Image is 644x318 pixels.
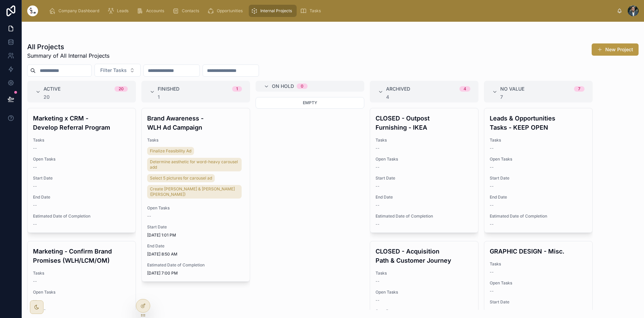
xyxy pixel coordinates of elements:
[376,156,473,162] span: Open Tasks
[33,289,130,295] span: Open Tasks
[33,114,130,132] h4: Marketing x CRM - Develop Referral Program
[310,8,321,14] span: Tasks
[150,148,191,154] span: Finalize Feasibility Ad
[146,8,164,14] span: Accounts
[298,5,326,17] a: Tasks
[27,42,109,52] h1: All Projects
[33,222,37,227] span: --
[490,269,494,275] span: --
[376,194,473,200] span: End Date
[490,247,587,256] h4: GRAPHIC DESIGN - Misc.
[490,137,587,143] span: Tasks
[272,83,294,90] span: On Hold
[217,8,243,14] span: Opportunities
[105,5,133,17] a: Leads
[119,86,124,92] div: 20
[376,247,473,265] h4: CLOSED - Acquisition Path & Customer Journey
[150,186,239,197] span: Create [PERSON_NAME] & [PERSON_NAME] ([PERSON_NAME])
[150,175,212,181] span: Select 5 pictures for carousel ad
[500,94,585,100] div: 7
[158,86,179,92] span: Finished
[147,147,194,155] a: Finalize Feasibility Ad
[376,213,473,219] span: Estimated Date of Completion
[490,307,494,313] span: --
[490,299,587,305] span: Start Date
[205,5,247,17] a: Opportunities
[490,213,587,219] span: Estimated Date of Completion
[490,114,587,132] h4: Leads & Opportunities Tasks - KEEP OPEN
[94,64,141,77] button: Select Button
[43,3,617,18] div: scrollable content
[33,213,130,219] span: Estimated Date of Completion
[147,205,244,211] span: Open Tasks
[464,86,466,92] div: 4
[484,108,593,233] a: Leads & Opportunities Tasks - KEEP OPENTasks--Open Tasks--Start Date--End Date--Estimated Date of...
[376,137,473,143] span: Tasks
[376,298,380,303] span: --
[376,222,380,227] span: --
[592,43,639,56] a: New Project
[376,184,380,189] span: --
[33,270,130,276] span: Tasks
[47,5,104,17] a: Company Dashboard
[490,288,494,294] span: --
[370,108,478,233] a: CLOSED - Outpost Furnishing - IKEATasks--Open Tasks--Start Date--End Date--Estimated Date of Comp...
[158,94,242,100] div: 1
[303,100,317,105] span: Empty
[490,156,587,162] span: Open Tasks
[182,8,199,14] span: Contacts
[33,203,37,208] span: --
[33,137,130,143] span: Tasks
[27,5,38,16] img: App logo
[33,194,130,200] span: End Date
[376,165,380,170] span: --
[376,270,473,276] span: Tasks
[376,308,473,314] span: Start Date
[58,8,99,14] span: Company Dashboard
[27,52,109,60] span: Summary of All Internal Projects
[33,247,130,265] h4: Marketing - Confirm Brand Promises (WLH/LCM/OM)
[490,146,494,151] span: --
[141,108,250,282] a: Brand Awareness - WLH Ad CampaignTasksFinalize Feasibility AdDetermine aesthetic for word-heavy c...
[490,194,587,200] span: End Date
[147,185,242,199] a: Create [PERSON_NAME] & [PERSON_NAME] ([PERSON_NAME])
[33,279,37,284] span: --
[147,262,244,268] span: Estimated Date of Completion
[147,174,215,182] a: Select 5 pictures for carousel ad
[33,184,37,189] span: --
[27,108,136,233] a: Marketing x CRM - Develop Referral ProgramTasks--Open Tasks--Start Date--End Date--Estimated Date...
[376,289,473,295] span: Open Tasks
[43,94,128,100] div: 20
[386,86,410,92] span: Archived
[147,270,244,276] span: [DATE] 7:00 PM
[490,261,587,267] span: Tasks
[33,298,37,303] span: --
[147,251,244,257] span: [DATE] 8:50 AM
[500,86,524,92] span: No value
[33,156,130,162] span: Open Tasks
[249,5,297,17] a: Internal Projects
[376,279,380,284] span: --
[490,184,494,189] span: --
[33,165,37,170] span: --
[376,175,473,181] span: Start Date
[376,114,473,132] h4: CLOSED - Outpost Furnishing - IKEA
[490,280,587,286] span: Open Tasks
[578,86,580,92] div: 7
[135,5,169,17] a: Accounts
[147,224,244,230] span: Start Date
[260,8,292,14] span: Internal Projects
[147,213,151,219] span: --
[490,165,494,170] span: --
[236,86,238,92] div: 1
[147,243,244,249] span: End Date
[147,158,242,171] a: Determine aesthetic for word-heavy carousel add
[301,83,303,89] div: 0
[490,222,494,227] span: --
[117,8,128,14] span: Leads
[376,146,380,151] span: --
[43,86,60,92] span: Active
[33,308,130,314] span: Start Date
[170,5,204,17] a: Contacts
[490,203,494,208] span: --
